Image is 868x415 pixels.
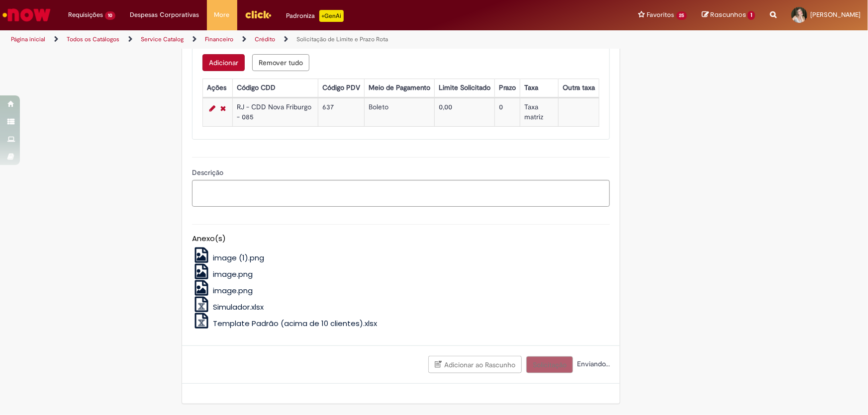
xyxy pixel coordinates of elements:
[192,285,253,296] a: image.png
[702,10,755,20] a: Rascunhos
[105,11,115,20] span: 10
[435,98,495,126] td: 0,00
[213,269,253,279] span: image.png
[575,359,610,368] span: Enviando...
[520,79,559,97] th: Taxa
[202,54,245,71] button: Add a row for Prazo/Crédito
[192,318,377,329] a: Template Padrão (acima de 10 clientes).xlsx
[365,79,435,97] th: Meio de Pagamento
[205,35,233,43] a: Financeiro
[1,5,52,25] img: ServiceNow
[233,79,318,97] th: Código CDD
[192,180,610,207] textarea: Descrição
[141,35,184,43] a: Service Catalog
[192,302,264,312] a: Simulador.xlsx
[192,269,253,279] a: image.png
[192,235,610,243] h5: Anexo(s)
[192,252,264,263] a: image (1).png
[318,98,365,126] td: 637
[287,10,344,22] div: Padroniza
[676,11,687,20] span: 25
[67,35,119,43] a: Todos os Catálogos
[520,98,559,126] td: Taxa matriz
[218,102,228,114] a: Remover linha 1
[233,98,318,126] td: RJ - CDD Nova Friburgo - 085
[296,35,388,43] a: Solicitação de Limite e Prazo Rota
[11,35,45,43] a: Página inicial
[255,35,275,43] a: Crédito
[207,102,218,114] a: Editar Linha 1
[710,10,746,19] span: Rascunhos
[810,10,861,19] span: [PERSON_NAME]
[495,98,520,126] td: 0
[318,79,365,97] th: Código PDV
[319,10,344,22] p: +GenAi
[748,11,755,20] span: 1
[130,10,199,20] span: Despesas Corporativas
[213,285,253,296] span: image.png
[7,30,571,49] ul: Trilhas de página
[192,168,225,177] span: Descrição
[559,79,599,97] th: Outra taxa
[365,98,435,126] td: Boleto
[214,10,230,20] span: More
[68,10,103,20] span: Requisições
[245,7,272,22] img: click_logo_yellow_360x200.png
[213,302,264,312] span: Simulador.xlsx
[252,54,309,71] button: Remove all rows for Prazo/Crédito
[213,252,264,263] span: image (1).png
[647,10,675,20] span: Favoritos
[213,318,377,329] span: Template Padrão (acima de 10 clientes).xlsx
[203,79,233,97] th: Ações
[495,79,520,97] th: Prazo
[435,79,495,97] th: Limite Solicitado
